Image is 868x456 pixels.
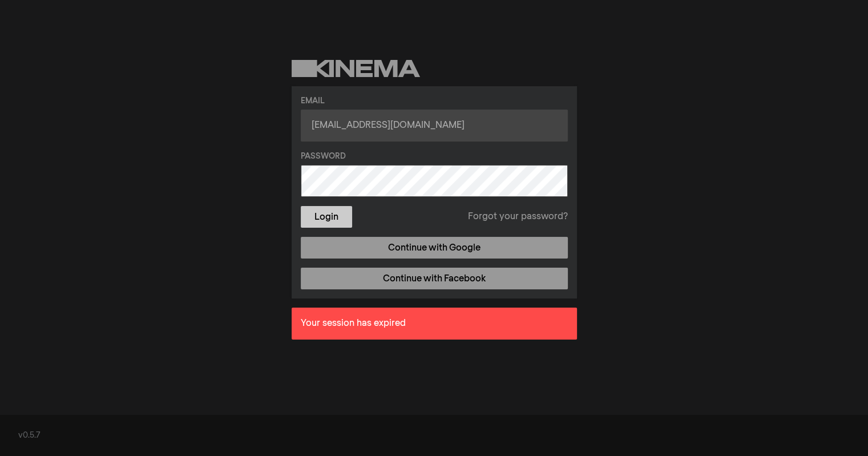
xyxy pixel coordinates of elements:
[301,95,568,107] label: Email
[301,151,568,163] label: Password
[301,206,352,228] button: Login
[468,210,568,224] a: Forgot your password?
[301,268,568,289] a: Continue with Facebook
[301,237,568,259] a: Continue with Google
[18,430,850,442] div: v0.5.7
[292,308,577,340] div: Your session has expired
